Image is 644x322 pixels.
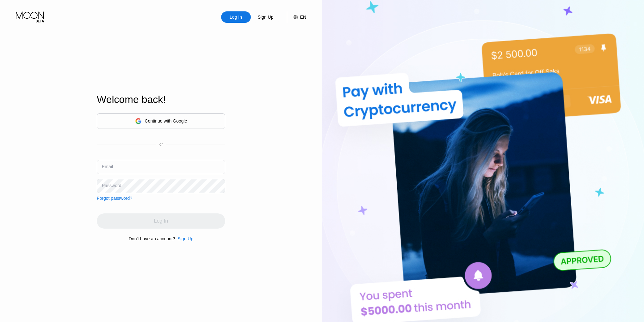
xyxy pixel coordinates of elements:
div: Don't have an account? [129,236,175,241]
div: Continue with Google [97,113,225,129]
div: Log In [229,14,243,20]
div: EN [300,15,306,20]
div: Forgot password? [97,196,132,201]
div: Sign Up [177,236,193,241]
div: Log In [221,11,251,23]
div: Sign Up [175,236,193,241]
div: Welcome back! [97,94,225,105]
div: Continue with Google [145,118,187,123]
div: Password [102,183,121,188]
div: Sign Up [251,11,281,23]
div: Email [102,164,113,169]
div: EN [287,11,306,23]
div: or [159,142,163,147]
div: Sign Up [257,14,274,20]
